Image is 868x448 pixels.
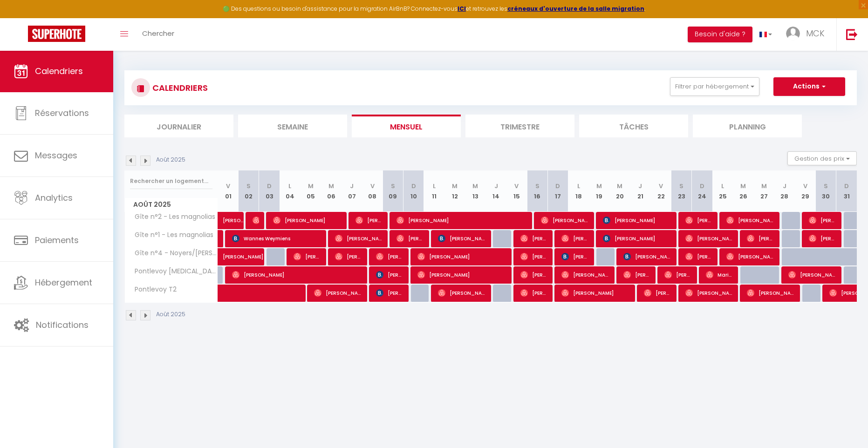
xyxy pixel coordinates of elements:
[779,18,836,51] a: ... MCK
[787,151,857,165] button: Gestion des prix
[638,182,642,190] abbr: J
[232,230,321,247] span: Wannes Weymiens
[494,182,498,190] abbr: J
[126,230,216,240] span: Gîte n°1 - Les magnolias
[712,170,733,212] th: 25
[514,182,519,190] abbr: V
[267,182,272,190] abbr: D
[786,27,800,41] img: ...
[803,182,807,190] abbr: V
[396,211,526,229] span: [PERSON_NAME]
[142,28,174,38] span: Chercher
[239,170,259,212] th: 02
[486,170,506,212] th: 14
[561,248,589,265] span: [PERSON_NAME]
[506,170,527,212] th: 15
[376,248,403,265] span: [PERSON_NAME]
[355,211,383,229] span: [PERSON_NAME]
[685,248,713,265] span: [PERSON_NAME] Et
[579,115,688,137] li: Tâches
[35,234,79,246] span: Paiements
[126,266,219,277] span: Pontlevoy [MEDICAL_DATA]
[740,182,746,190] abbr: M
[693,115,802,137] li: Planning
[561,284,630,302] span: [PERSON_NAME]
[391,182,395,190] abbr: S
[396,230,424,247] span: [PERSON_NAME]
[259,170,280,212] th: 03
[223,243,266,261] span: [PERSON_NAME]
[273,211,342,229] span: [PERSON_NAME]
[465,170,485,212] th: 13
[706,266,733,284] span: Marine Patard
[246,182,251,190] abbr: S
[376,284,403,302] span: [PERSON_NAME]
[623,248,671,265] span: [PERSON_NAME]
[232,266,362,284] span: [PERSON_NAME]
[125,198,218,211] span: Août 2025
[623,266,651,284] span: [PERSON_NAME]
[815,170,836,212] th: 30
[280,170,300,212] th: 04
[561,230,589,247] span: [PERSON_NAME]
[774,170,795,212] th: 28
[362,170,383,212] th: 08
[596,182,602,190] abbr: M
[223,207,244,224] span: [PERSON_NAME]
[452,182,458,190] abbr: M
[156,310,185,319] p: Août 2025
[577,182,580,190] abbr: L
[650,170,671,212] th: 22
[520,230,548,247] span: [PERSON_NAME]
[335,230,383,247] span: [PERSON_NAME]
[7,4,35,32] button: Ouvrir le widget de chat LiveChat
[685,284,733,302] span: [PERSON_NAME]
[527,170,547,212] th: 16
[507,5,644,13] a: créneaux d'ouverture de la salle migration
[806,27,825,39] span: MCK
[664,266,692,284] span: [PERSON_NAME]
[561,266,609,284] span: [PERSON_NAME]
[438,284,486,302] span: [PERSON_NAME]
[218,212,239,230] a: [PERSON_NAME]
[535,182,540,190] abbr: S
[555,182,560,190] abbr: D
[321,170,342,212] th: 06
[520,266,548,284] span: [PERSON_NAME]
[150,77,208,98] h3: CALENDRIERS
[352,115,461,137] li: Mensuel
[630,170,650,212] th: 21
[335,248,362,265] span: [PERSON_NAME]
[795,170,815,212] th: 29
[809,230,836,247] span: [PERSON_NAME]
[568,170,588,212] th: 18
[238,115,347,137] li: Semaine
[754,170,774,212] th: 27
[417,266,506,284] span: [PERSON_NAME]
[328,182,334,190] abbr: M
[692,170,712,212] th: 24
[294,248,321,265] span: [PERSON_NAME]
[417,248,506,265] span: [PERSON_NAME]
[300,170,321,212] th: 05
[726,211,774,229] span: [PERSON_NAME]
[126,212,218,222] span: Gîte n°2 - Les magnolias
[370,182,375,190] abbr: V
[124,115,233,137] li: Journalier
[458,5,466,13] a: ICI
[376,266,403,284] span: [PERSON_NAME]
[218,248,239,266] a: [PERSON_NAME]
[609,170,630,212] th: 20
[788,266,836,284] span: [PERSON_NAME]
[547,170,568,212] th: 17
[28,26,85,42] img: Super Booking
[520,284,548,302] span: [PERSON_NAME]
[685,230,733,247] span: [PERSON_NAME]
[424,170,444,212] th: 11
[688,27,752,42] button: Besoin d'aide ?
[761,182,767,190] abbr: M
[659,182,663,190] abbr: V
[383,170,403,212] th: 09
[685,211,713,229] span: [PERSON_NAME]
